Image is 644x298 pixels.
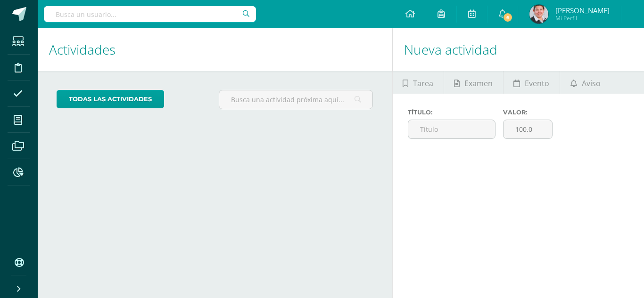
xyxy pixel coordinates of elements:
[503,12,513,23] span: 6
[555,6,610,15] span: [PERSON_NAME]
[464,72,493,95] span: Examen
[413,72,433,95] span: Tarea
[504,120,552,138] input: Puntos máximos
[404,28,633,71] h1: Nueva actividad
[582,72,601,95] span: Aviso
[49,28,381,71] h1: Actividades
[44,6,256,22] input: Busca un usuario...
[408,109,495,116] label: Título:
[393,71,444,94] a: Tarea
[529,5,548,24] img: b82dc69c5426fd5f7fe4418bbe149562.png
[560,71,611,94] a: Aviso
[408,120,495,138] input: Título
[444,71,503,94] a: Examen
[503,109,553,116] label: Valor:
[555,14,610,22] span: Mi Perfil
[219,90,373,109] input: Busca una actividad próxima aquí...
[504,71,560,94] a: Evento
[57,90,164,108] a: todas las Actividades
[525,72,549,95] span: Evento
